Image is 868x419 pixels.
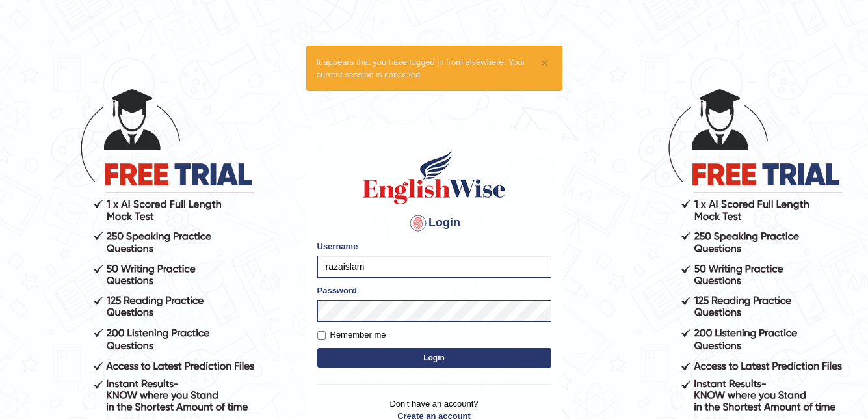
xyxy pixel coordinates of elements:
[317,331,326,340] input: Remember me
[540,56,548,70] button: ×
[317,348,551,368] button: Login
[360,148,508,206] img: Logo of English Wise sign in for intelligent practice with AI
[317,284,357,297] label: Password
[317,213,551,234] h4: Login
[317,240,358,252] label: Username
[306,46,562,91] div: It appears that you have logged in from elsewhere. Your current session is cancelled
[317,329,386,342] label: Remember me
